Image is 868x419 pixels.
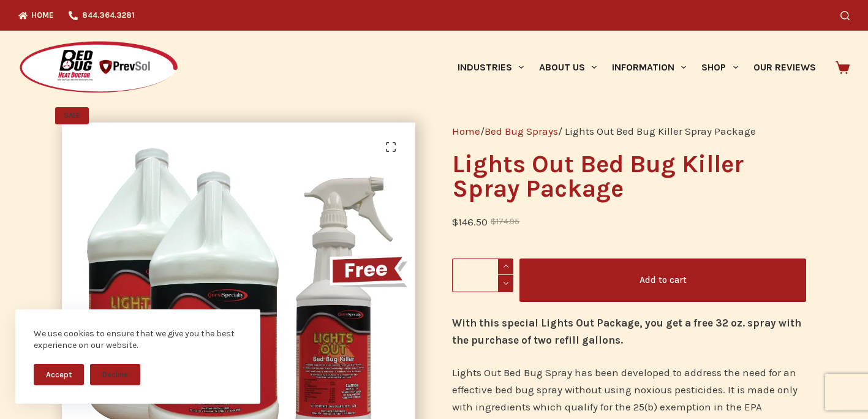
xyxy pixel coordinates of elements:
a: Industries [450,31,531,104]
button: Accept [34,364,84,385]
img: Prevsol/Bed Bug Heat Doctor [18,40,179,95]
a: Our Reviews [745,31,823,104]
nav: Primary [450,31,823,104]
h1: Lights Out Bed Bug Killer Spray Package [452,152,806,201]
strong: With this special Lights Out Package, you get a free 32 oz. spray with the purchase of two refill... [452,317,801,346]
bdi: 146.50 [452,216,488,228]
button: Open LiveChat chat widget [10,5,47,42]
button: Search [840,11,850,20]
button: Decline [90,364,140,385]
a: Shop [694,31,745,104]
span: SALE [55,107,89,124]
nav: Breadcrumb [452,123,806,140]
span: $ [452,216,458,228]
a: View full-screen image gallery [379,135,403,159]
a: Information [605,31,694,104]
bdi: 174.95 [491,217,519,226]
input: Product quantity [452,259,513,292]
a: Home [452,125,480,137]
div: We use cookies to ensure that we give you the best experience on our website. [34,328,242,352]
a: Bed Bug Sprays [485,125,558,137]
a: About Us [531,31,604,104]
span: $ [491,217,496,226]
button: Add to cart [519,259,806,302]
